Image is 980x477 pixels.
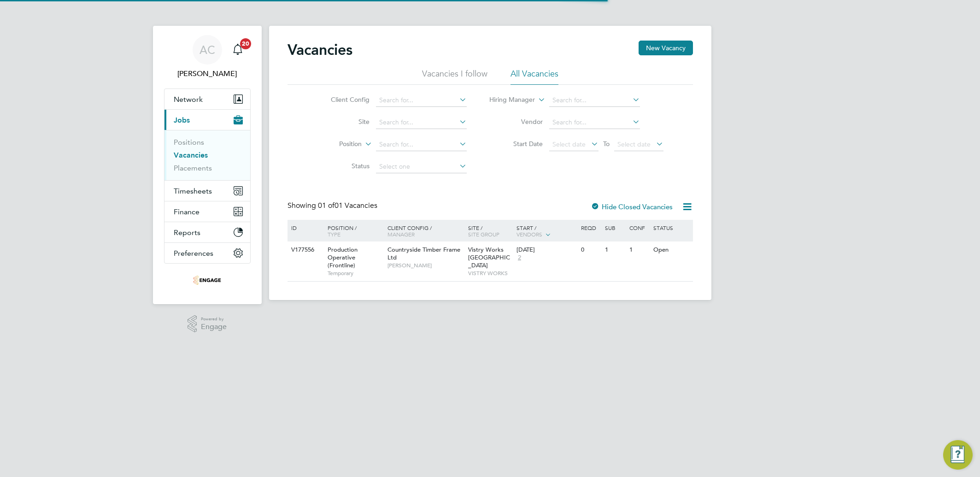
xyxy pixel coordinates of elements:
div: V177556 [289,241,321,259]
div: Client Config / [385,220,466,242]
a: Go to home page [164,273,251,288]
span: Site Group [468,230,499,238]
span: Finance [174,207,200,216]
span: Type [328,230,340,238]
div: Status [651,220,691,236]
img: frontlinerecruitment-logo-retina.png [193,273,221,288]
span: Countryside Timber Frame Ltd [387,246,460,261]
span: Production Operative (Frontline) [328,246,358,269]
span: Manager [387,230,415,238]
h2: Vacancies [288,41,352,59]
a: Placements [174,164,212,172]
span: 01 of [318,201,334,210]
nav: Main navigation [153,26,262,304]
label: Vendor [490,118,543,126]
span: Jobs [174,116,190,124]
div: Reqd [579,220,603,236]
input: Search for... [376,94,467,107]
button: New Vacancy [639,41,693,55]
span: AC [200,44,215,56]
span: Timesheets [174,187,212,195]
li: Vacancies I follow [422,68,487,85]
a: Positions [174,138,204,147]
button: Timesheets [164,181,250,201]
span: Temporary [328,270,383,277]
button: Engage Resource Center [943,440,973,470]
div: Sub [603,220,627,236]
span: Select date [617,140,651,148]
button: Reports [164,222,250,242]
div: Jobs [164,130,250,180]
div: ID [289,220,321,236]
a: AC[PERSON_NAME] [164,35,251,79]
span: 01 Vacancies [318,201,377,210]
label: Position [309,140,362,149]
a: Powered byEngage [188,315,227,333]
div: 0 [579,241,603,259]
button: Preferences [164,243,250,263]
button: Network [164,89,250,109]
div: Showing [288,201,379,211]
span: To [600,138,612,150]
span: 20 [240,38,251,49]
span: 2 [516,254,522,262]
label: Start Date [490,140,543,148]
button: Jobs [164,110,250,130]
a: Vacancies [174,151,208,159]
li: All Vacancies [511,68,558,85]
label: Status [317,162,370,170]
span: Engage [201,323,227,331]
div: Position / [321,220,385,242]
input: Search for... [376,138,467,151]
input: Search for... [376,116,467,129]
button: Finance [164,201,250,222]
span: Powered by [201,315,227,323]
div: Open [651,241,691,259]
label: Hide Closed Vacancies [591,202,673,211]
input: Search for... [549,116,640,129]
label: Client Config [317,95,370,104]
span: Vendors [516,230,542,238]
input: Search for... [549,94,640,107]
div: 1 [627,241,651,259]
div: 1 [603,241,627,259]
label: Hiring Manager [482,95,535,105]
div: Site / [466,220,514,242]
label: Site [317,118,370,126]
div: Start / [514,220,579,243]
div: [DATE] [516,246,576,254]
a: 20 [229,35,247,65]
span: Preferences [174,249,213,258]
span: Vistry Works [GEOGRAPHIC_DATA] [468,246,510,269]
span: VISTRY WORKS [468,270,512,277]
div: Conf [627,220,651,236]
span: Reports [174,228,200,237]
span: Select date [552,140,586,148]
span: [PERSON_NAME] [387,262,464,269]
span: Aliona Cozacenco [164,68,251,79]
span: Network [174,95,203,104]
input: Select one [376,160,467,173]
